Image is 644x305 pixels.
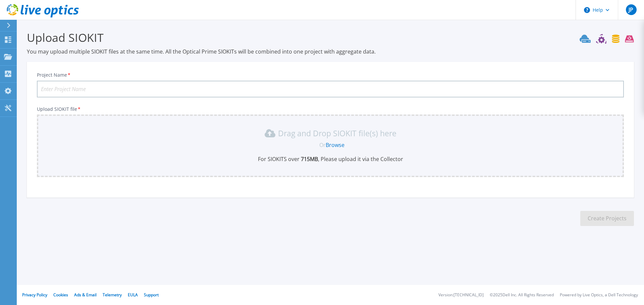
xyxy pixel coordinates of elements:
h3: Upload SIOKIT [27,30,634,45]
a: Telemetry [103,292,122,298]
a: Privacy Policy [22,292,47,298]
p: You may upload multiple SIOKIT files at the same time. All the Optical Prime SIOKITs will be comb... [27,48,634,55]
a: EULA [128,292,138,298]
b: 715 MB [300,155,318,163]
span: Or [319,141,326,149]
a: Ads & Email [74,292,97,298]
label: Project Name [37,73,71,77]
a: Browse [326,141,344,149]
p: Upload SIOKIT file [37,106,624,112]
li: Powered by Live Optics, a Dell Technology [560,293,638,297]
p: For SIOKITS over , Please upload it via the Collector [41,155,620,163]
div: Drag and Drop SIOKIT file(s) here OrBrowseFor SIOKITS over 715MB, Please upload it via the Collector [41,128,620,163]
p: Drag and Drop SIOKIT file(s) here [278,130,396,137]
a: Cookies [53,292,68,298]
li: © 2025 Dell Inc. All Rights Reserved [490,293,554,297]
span: JP [629,7,633,12]
button: Create Projects [580,211,634,226]
a: Support [144,292,159,298]
input: Enter Project Name [37,81,624,97]
li: Version: [TECHNICAL_ID] [438,293,484,297]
